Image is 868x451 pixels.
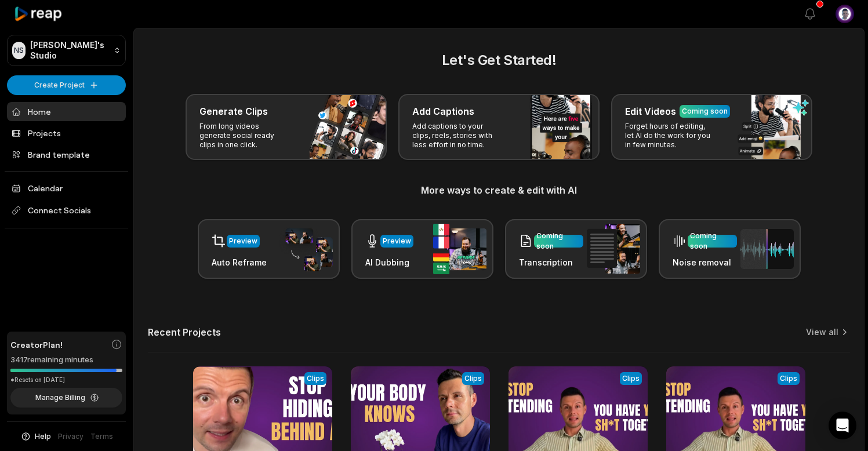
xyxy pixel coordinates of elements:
[365,256,413,268] h3: AI Dubbing
[10,339,63,351] span: Creator Plan!
[740,229,794,269] img: noise_removal.png
[148,326,221,338] h2: Recent Projects
[7,123,126,143] a: Projects
[625,122,715,150] p: Forget hours of editing, let AI do the work for you in few minutes.
[30,40,109,61] p: [PERSON_NAME]'s Studio
[212,256,267,268] h3: Auto Reframe
[536,231,581,252] div: Coming soon
[433,224,486,274] img: ai_dubbing.png
[148,183,850,197] h3: More ways to create & edit with AI
[10,376,122,384] div: *Resets on [DATE]
[229,236,257,246] div: Preview
[10,388,122,408] button: Manage Billing
[690,231,735,252] div: Coming soon
[412,122,502,150] p: Add captions to your clips, reels, stories with less effort in no time.
[7,75,126,95] button: Create Project
[148,50,850,71] h2: Let's Get Started!
[90,431,113,442] a: Terms
[7,145,126,164] a: Brand template
[279,227,333,272] img: auto_reframe.png
[20,431,51,442] button: Help
[35,431,51,442] span: Help
[806,326,838,338] a: View all
[383,236,411,246] div: Preview
[412,104,474,118] h3: Add Captions
[12,42,26,59] div: NS
[7,179,126,198] a: Calendar
[7,200,126,221] span: Connect Socials
[58,431,83,442] a: Privacy
[7,102,126,121] a: Home
[10,354,122,366] div: 3417 remaining minutes
[682,106,728,117] div: Coming soon
[519,256,583,268] h3: Transcription
[199,122,289,150] p: From long videos generate social ready clips in one click.
[625,104,676,118] h3: Edit Videos
[673,256,737,268] h3: Noise removal
[587,224,640,274] img: transcription.png
[199,104,268,118] h3: Generate Clips
[829,412,856,439] div: Open Intercom Messenger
